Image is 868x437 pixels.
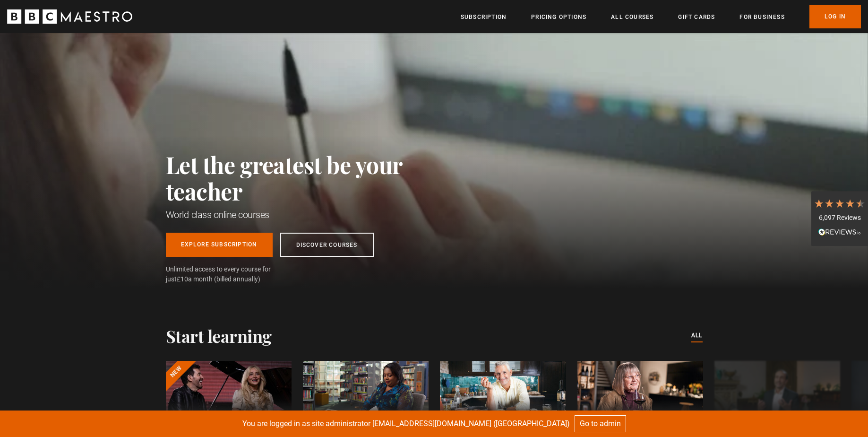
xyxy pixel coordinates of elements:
a: Writing [303,361,429,432]
a: Gift Cards [678,12,715,22]
div: Read All Reviews [814,227,866,239]
h1: World-class online courses [166,208,445,221]
a: Log In [809,5,861,28]
span: £10 [177,275,188,283]
svg: BBC Maestro [7,9,132,24]
a: Explore Subscription [166,233,273,257]
nav: Primary [461,5,861,28]
a: New New Releases [166,361,292,432]
a: Wellness & Lifestyle [440,361,566,432]
a: All [691,331,703,341]
a: For business [739,12,784,22]
a: Discover Courses [280,233,374,257]
div: 4.7 Stars [814,198,866,209]
a: Food & Drink [577,361,703,432]
div: 6,097 ReviewsRead All Reviews [811,191,868,246]
span: Unlimited access to every course for just a month (billed annually) [166,264,293,284]
h2: Let the greatest be your teacher [166,151,445,204]
h2: Start learning [166,326,272,346]
img: REVIEWS.io [818,228,861,235]
a: Subscription [461,12,507,22]
a: Pricing Options [531,12,586,22]
a: Personal Development [714,361,840,432]
a: All Courses [611,12,653,22]
div: 6,097 Reviews [814,213,866,223]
